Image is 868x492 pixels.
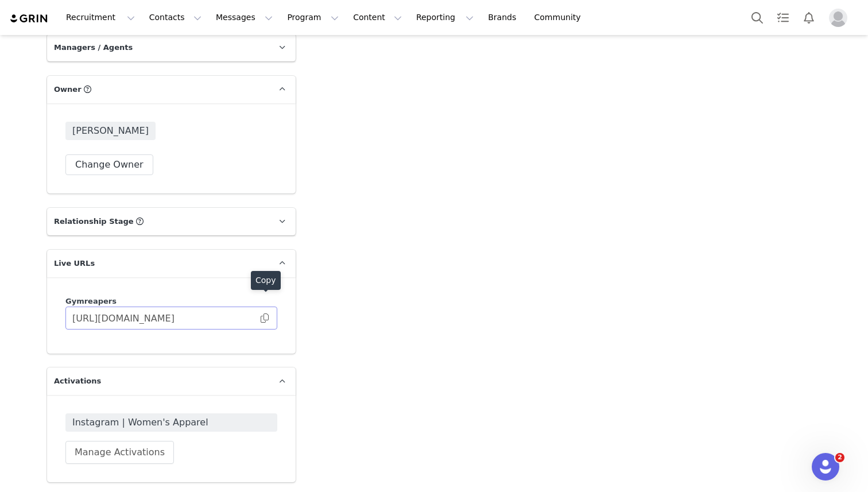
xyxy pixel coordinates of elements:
button: Reporting [409,5,480,30]
body: Rich Text Area. Press ALT-0 for help. [9,9,471,22]
span: Instagram | Women's Apparel [72,416,270,429]
a: Brands [481,5,526,30]
span: Relationship Stage [54,216,134,227]
div: Copy [251,271,281,290]
span: Managers / Agents [54,42,133,53]
button: Profile [822,9,859,27]
span: Live URLs [54,258,95,269]
button: Manage Activations [65,441,174,464]
button: Search [745,5,770,30]
img: grin logo [9,13,49,24]
a: Tasks [770,5,796,30]
button: Program [280,5,346,30]
span: Gymreapers [65,297,117,305]
span: Owner [54,84,82,95]
button: Contacts [142,5,208,30]
button: Change Owner [65,154,153,175]
iframe: Intercom live chat [812,453,839,481]
span: [PERSON_NAME] [65,122,156,140]
button: Content [346,5,409,30]
img: placeholder-profile.jpg [829,9,847,27]
button: Recruitment [59,5,142,30]
button: Notifications [796,5,821,30]
a: Community [528,5,593,30]
span: 2 [835,453,844,462]
button: Messages [209,5,280,30]
span: Activations [54,375,101,387]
